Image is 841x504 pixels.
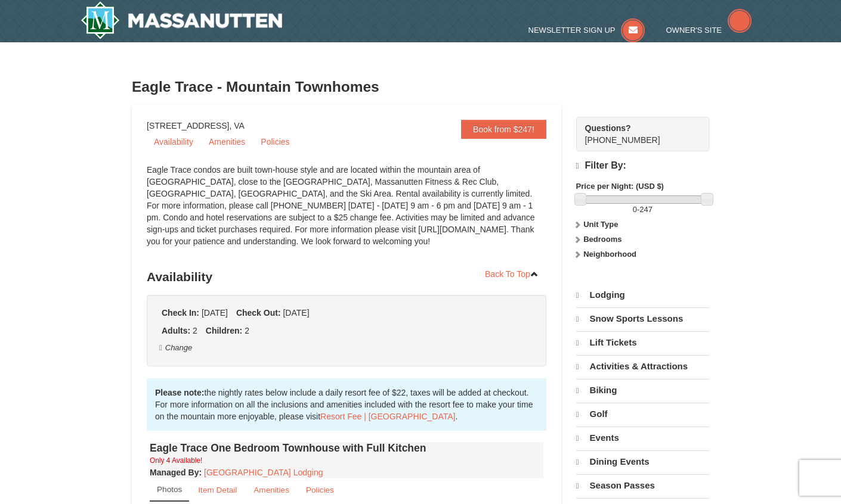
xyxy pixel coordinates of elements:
a: Item Detail [190,478,245,502]
a: Amenities [202,133,252,151]
strong: Children: [206,326,242,335]
span: [DATE] [283,308,309,318]
h4: Eagle Trace One Bedroom Townhouse with Full Kitchen [150,442,543,454]
strong: Adults: [162,326,190,335]
a: Activities & Attractions [576,355,709,378]
a: Availability [147,133,200,151]
button: Change [159,341,193,354]
strong: Unit Type [583,220,618,229]
div: the nightly rates below include a daily resort fee of $22, taxes will be added at checkout. For m... [147,378,546,431]
span: 0 [633,205,637,214]
strong: : [150,468,202,477]
strong: Neighborhood [583,250,636,259]
a: Owner's Site [666,26,752,35]
small: Item Detail [198,486,237,494]
a: Season Passes [576,474,709,497]
small: Only 4 Available! [150,456,202,465]
div: Eagle Trace condos are built town-house style and are located within the mountain area of [GEOGRA... [147,164,546,259]
h4: Filter By: [576,160,709,172]
a: Golf [576,403,709,425]
span: Managed By [150,468,199,477]
a: Book from $247! [461,120,546,139]
a: Photos [150,478,189,502]
a: Biking [576,379,709,402]
a: Lodging [576,284,709,306]
a: Newsletter Sign Up [528,26,645,35]
a: Amenities [246,478,297,502]
a: Policies [253,133,296,151]
span: [DATE] [202,308,228,318]
h3: Eagle Trace - Mountain Townhomes [132,75,709,99]
span: 2 [245,326,249,335]
a: Lift Tickets [576,331,709,354]
strong: Bedrooms [583,235,622,244]
span: 2 [193,326,197,335]
strong: Please note: [155,388,204,397]
small: Amenities [253,486,289,494]
strong: Price per Night: (USD $) [576,182,664,191]
a: Dining Events [576,450,709,473]
a: Resort Fee | [GEOGRAPHIC_DATA] [320,412,455,421]
a: Snow Sports Lessons [576,307,709,330]
small: Photos [157,485,182,494]
strong: Check Out: [236,308,281,318]
a: Events [576,427,709,449]
label: - [576,204,709,216]
span: 247 [639,205,653,214]
a: Massanutten Resort [81,1,282,39]
img: Massanutten Resort Logo [81,1,282,39]
h3: Availability [147,265,546,289]
strong: Check In: [162,308,199,318]
a: [GEOGRAPHIC_DATA] Lodging [204,468,323,477]
span: [PHONE_NUMBER] [585,122,688,145]
small: Policies [306,486,334,494]
a: Policies [298,478,342,502]
a: Back To Top [477,265,546,283]
strong: Questions? [585,123,631,133]
span: Owner's Site [666,26,722,35]
span: Newsletter Sign Up [528,26,616,35]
